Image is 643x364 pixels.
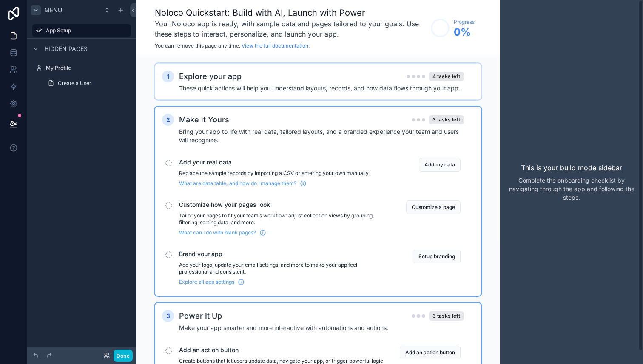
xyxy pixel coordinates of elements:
[32,61,131,75] a: My Profile
[521,163,622,173] p: This is your build mode sidebar
[155,7,427,19] h1: Noloco Quickstart: Build with AI, Launch with Power
[114,350,133,362] button: Done
[507,176,636,202] p: Complete the onboarding checklist by navigating through the app and following the steps.
[43,76,131,90] a: Create a User
[58,80,91,87] span: Create a User
[242,42,310,49] a: View the full documentation.
[44,6,62,14] span: Menu
[454,25,475,39] span: 0 %
[46,27,126,34] label: App Setup
[46,65,129,71] label: My Profile
[32,24,131,37] a: App Setup
[454,19,475,25] span: Progress
[155,19,427,39] h3: Your Noloco app is ready, with sample data and pages tailored to your goals. Use these steps to i...
[155,42,240,49] span: You can remove this page any time.
[44,45,88,53] span: Hidden pages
